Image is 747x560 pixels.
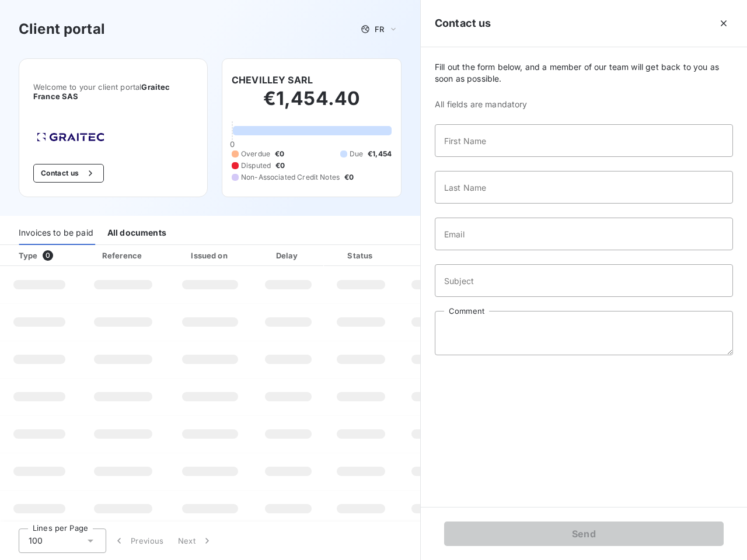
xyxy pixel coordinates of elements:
span: €0 [344,172,354,183]
span: €0 [275,160,285,171]
div: Status [326,250,396,261]
button: Send [444,521,724,546]
div: Reference [102,251,142,260]
span: All fields are mandatory [435,99,733,110]
div: Issued on [170,250,250,261]
span: Welcome to your client portal [33,82,193,101]
h2: €1,454.40 [232,87,392,122]
input: placeholder [435,171,733,204]
div: Delay [255,250,322,261]
h5: Contact us [435,15,491,32]
span: €0 [275,149,284,159]
span: Non-Associated Credit Notes [241,172,340,183]
input: placeholder [435,218,733,250]
span: 0 [43,250,53,261]
button: Previous [106,528,171,553]
span: 0 [230,139,235,149]
span: Disputed [241,160,271,171]
button: Contact us [33,164,104,183]
img: Company logo [33,129,108,145]
input: placeholder [435,124,733,157]
button: Next [171,528,220,553]
div: Amount [400,250,475,261]
span: €1,454 [368,149,392,159]
span: Fill out the form below, and a member of our team will get back to you as soon as possible. [435,61,733,85]
span: 100 [29,535,43,547]
h3: Client portal [19,19,105,40]
div: Type [12,250,76,261]
span: Overdue [241,149,270,159]
div: All documents [107,220,166,245]
span: Due [350,149,363,159]
div: Invoices to be paid [19,220,93,245]
h6: CHEVILLEY SARL [232,73,313,87]
span: Graitec France SAS [33,82,170,101]
span: FR [375,24,384,34]
input: placeholder [435,264,733,297]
